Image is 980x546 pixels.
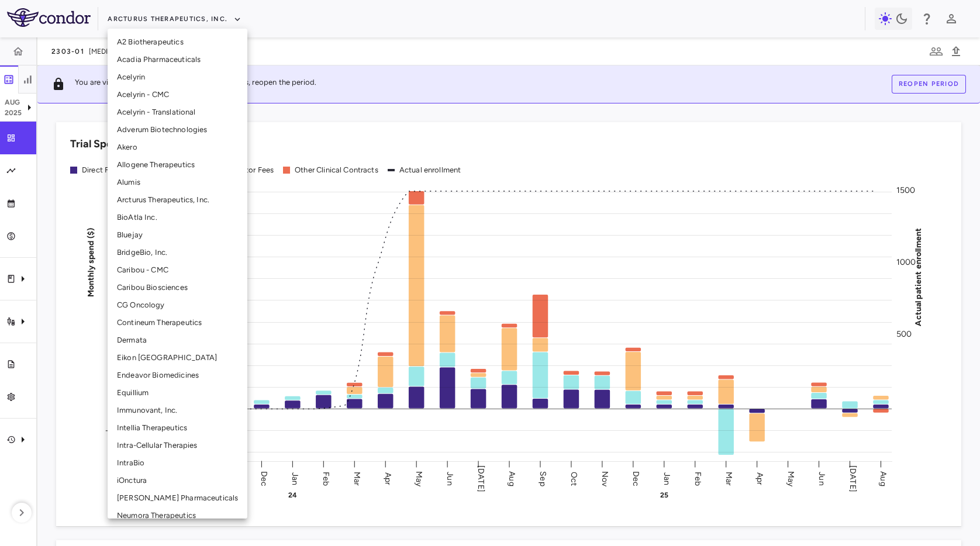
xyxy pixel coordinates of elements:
li: Allogene Therapeutics [108,156,247,174]
li: BridgeBio, Inc. [108,244,247,261]
li: BioAtla Inc. [108,209,247,226]
li: Caribou Biosciences [108,279,247,296]
li: Eikon [GEOGRAPHIC_DATA] [108,349,247,367]
li: Neumora Therapeutics [108,507,247,524]
li: Immunovant, Inc. [108,402,247,419]
li: Equillium [108,384,247,402]
li: IntraBio [108,454,247,472]
li: [PERSON_NAME] Pharmaceuticals [108,489,247,507]
li: Alumis [108,174,247,191]
li: Acadia Pharmaceuticals [108,51,247,68]
li: Intra-Cellular Therapies [108,437,247,454]
li: Adverum Biotechnologies [108,121,247,139]
li: Dermata [108,331,247,349]
li: Caribou - CMC [108,261,247,279]
li: Bluejay [108,226,247,244]
li: CG Oncology [108,296,247,314]
li: Acelyrin - Translational [108,103,247,121]
li: Akero [108,139,247,156]
li: Endeavor Biomedicines [108,367,247,384]
li: iOnctura [108,472,247,489]
li: Arcturus Therapeutics, Inc. [108,191,247,209]
li: Contineum Therapeutics [108,314,247,331]
li: Acelyrin [108,68,247,86]
li: Acelyrin - CMC [108,86,247,103]
li: Intellia Therapeutics [108,419,247,437]
li: A2 Biotherapeutics [108,33,247,51]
